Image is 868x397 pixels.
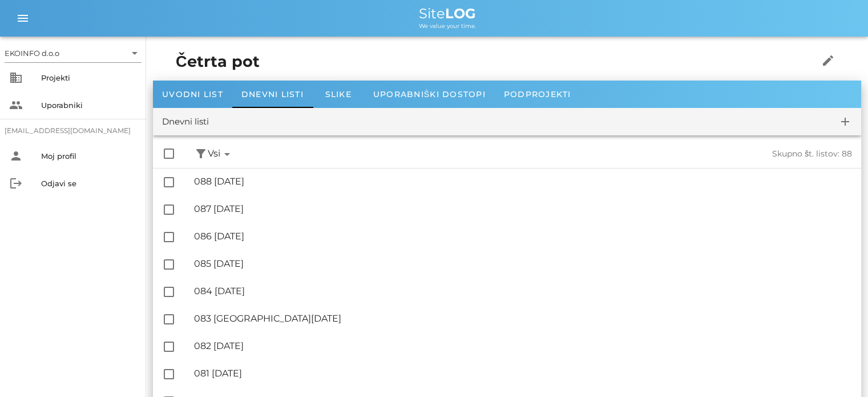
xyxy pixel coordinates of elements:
div: 088 [DATE] [194,176,852,187]
div: Dnevni listi [162,115,209,129]
i: arrow_drop_down [220,147,234,161]
div: EKOINFO d.o.o [5,44,142,62]
b: LOG [445,5,476,22]
div: 082 [DATE] [194,340,852,351]
span: Uvodni list [162,89,223,99]
i: menu [16,11,30,25]
div: 085 [DATE] [194,258,852,269]
i: edit [821,54,835,67]
iframe: Chat Widget [811,342,868,397]
div: EKOINFO d.o.o [5,48,59,58]
div: Odjavi se [41,179,137,188]
button: filter_alt [194,147,208,161]
div: Uporabniki [41,101,137,110]
span: Slike [325,89,352,99]
i: business [9,71,23,85]
div: 083 [GEOGRAPHIC_DATA][DATE] [194,313,852,324]
div: 087 [DATE] [194,203,852,214]
span: Dnevni listi [241,89,304,99]
div: Pripomoček za klepet [811,342,868,397]
div: Projekti [41,73,137,82]
div: 084 [DATE] [194,286,852,296]
span: Uporabniški dostopi [373,89,486,99]
i: person [9,149,23,163]
div: 081 [DATE] [194,368,852,379]
h1: Četrta pot [176,50,783,74]
i: add [838,115,852,129]
span: We value your time. [419,22,476,30]
span: Podprojekti [504,89,571,99]
i: arrow_drop_down [128,46,142,60]
i: logout [9,177,23,190]
span: Site [419,5,476,22]
span: Vsi [208,147,234,161]
div: Skupno št. listov: 88 [543,149,853,159]
i: people [9,98,23,112]
div: 086 [DATE] [194,231,852,242]
div: Moj profil [41,151,137,161]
